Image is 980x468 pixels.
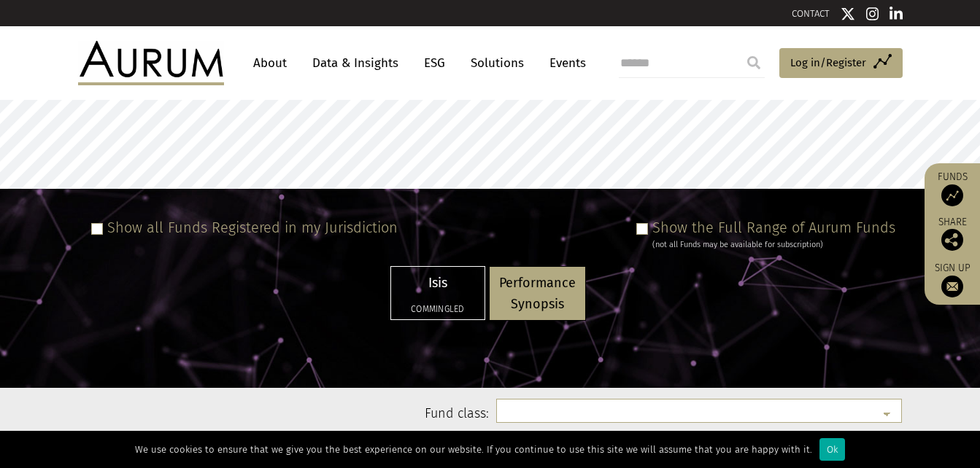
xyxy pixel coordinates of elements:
[463,50,531,77] a: Solutions
[652,219,895,236] label: Show the Full Range of Aurum Funds
[890,7,903,21] img: Linkedin icon
[739,48,768,77] input: Submit
[790,54,866,71] span: Log in/Register
[417,50,452,77] a: ESG
[401,273,475,294] p: Isis
[542,50,586,77] a: Events
[941,184,963,206] img: Access Funds
[932,217,973,251] div: Share
[246,50,294,77] a: About
[932,171,973,206] a: Funds
[779,48,903,79] a: Log in/Register
[792,8,830,19] a: CONTACT
[401,305,475,313] h5: Commingled
[305,50,406,77] a: Data & Insights
[652,238,895,251] div: (not all Funds may be available for subscription)
[841,7,855,21] img: Twitter icon
[499,273,576,315] p: Performance Synopsis
[932,262,973,297] a: Sign up
[819,438,845,461] div: Ok
[866,7,879,21] img: Instagram icon
[78,41,224,85] img: Aurum
[941,276,963,297] img: Sign up to our newsletter
[219,405,490,424] label: Fund class:
[941,229,963,251] img: Share this post
[107,219,398,236] label: Show all Funds Registered in my Jurisdiction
